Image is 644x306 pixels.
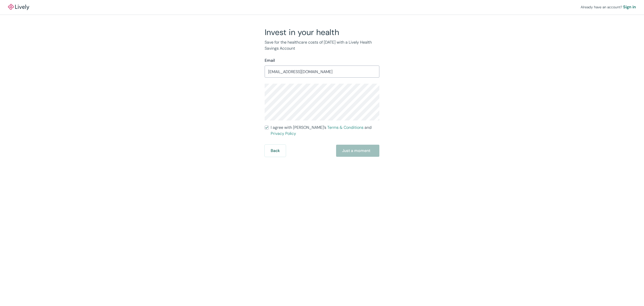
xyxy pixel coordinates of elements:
p: Save for the healthcare costs of [DATE] with a Lively Health Savings Account [265,39,379,51]
span: I agree with [PERSON_NAME]’s and [271,125,379,137]
a: Privacy Policy [271,131,296,136]
div: Already have an account? [581,4,636,10]
h2: Invest in your health [265,27,379,37]
a: Sign in [623,4,636,10]
label: Email [265,57,275,64]
a: LivelyLively [8,4,29,10]
button: Back [265,145,286,157]
a: Terms & Conditions [327,125,364,130]
img: Lively [8,4,29,10]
